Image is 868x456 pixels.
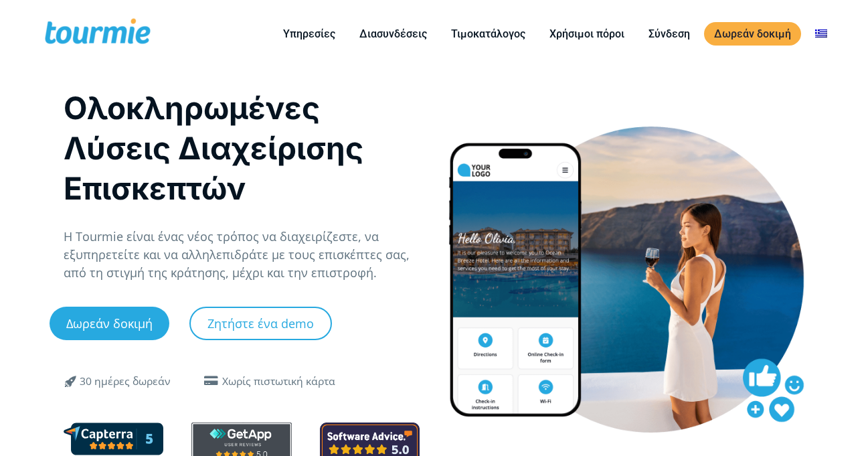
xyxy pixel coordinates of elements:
[441,25,535,42] a: Τιμοκατάλογος
[201,376,222,386] span: 
[64,88,420,208] h1: Ολοκληρωμένες Λύσεις Διαχείρισης Επισκεπτών
[189,307,332,340] a: Ζητήστε ένα demo
[704,22,801,46] a: Δωρεάν δοκιμή
[222,374,335,390] div: Χωρίς πιστωτική κάρτα
[56,373,88,389] span: 
[273,25,345,42] a: Υπηρεσίες
[64,228,420,282] p: Η Tourmie είναι ένας νέος τρόπος να διαχειρίζεστε, να εξυπηρετείτε και να αλληλεπιδράτε με τους ε...
[638,25,700,42] a: Σύνδεση
[80,374,171,390] div: 30 ημέρες δωρεάν
[349,25,437,42] a: Διασυνδέσεις
[539,25,634,42] a: Χρήσιμοι πόροι
[50,307,169,340] a: Δωρεάν δοκιμή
